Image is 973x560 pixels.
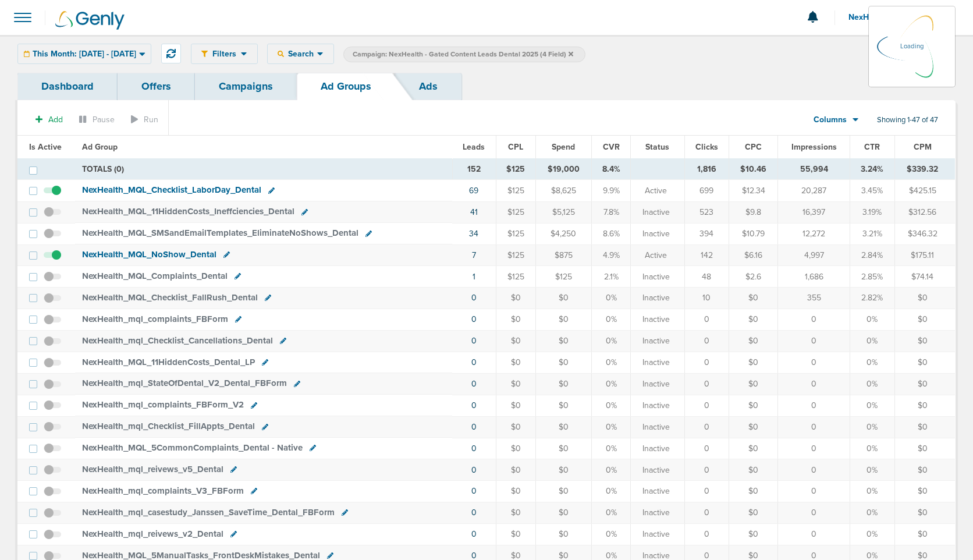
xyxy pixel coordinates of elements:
[496,180,535,201] td: $125
[729,459,778,481] td: $0
[591,352,630,374] td: 0%
[75,159,452,180] td: TOTALS (0)
[82,228,358,238] span: NexHealth_ MQL_ SMSandEmailTemplates_ EliminateNoShows_ Dental
[591,309,630,331] td: 0%
[850,373,894,395] td: 0%
[535,288,591,309] td: $0
[535,331,591,352] td: $0
[778,438,850,459] td: 0
[684,244,729,266] td: 142
[745,142,762,152] span: CPC
[729,438,778,459] td: $0
[642,485,670,497] span: Inactive
[894,159,955,180] td: $339.32
[496,502,535,524] td: $0
[850,352,894,374] td: 0%
[850,244,894,266] td: 2.84%
[850,331,894,352] td: 0%
[729,288,778,309] td: $0
[471,293,477,303] a: 0
[195,73,297,100] a: Campaigns
[729,266,778,288] td: $2.6
[535,438,591,459] td: $0
[645,250,667,261] span: Active
[850,481,894,502] td: 0%
[642,335,670,347] span: Inactive
[684,373,729,395] td: 0
[642,443,670,455] span: Inactive
[894,288,955,309] td: $0
[729,309,778,331] td: $0
[778,524,850,545] td: 0
[508,142,523,152] span: CPL
[642,314,670,325] span: Inactive
[894,481,955,502] td: $0
[729,180,778,201] td: $12.34
[535,266,591,288] td: $125
[118,73,195,100] a: Offers
[729,395,778,416] td: $0
[603,142,620,152] span: CVR
[471,529,477,539] a: 0
[496,288,535,309] td: $0
[684,223,729,244] td: 394
[591,438,630,459] td: 0%
[82,378,287,388] span: NexHealth_ mql_ StateOfDental_ V2_ Dental_ FBForm
[535,373,591,395] td: $0
[82,292,258,303] span: NexHealth_ MQL_ Checklist_ FallRush_ Dental
[914,142,932,152] span: CPM
[82,399,244,410] span: NexHealth_ mql_ complaints_ FBForm_ V2
[894,331,955,352] td: $0
[535,352,591,374] td: $0
[496,438,535,459] td: $0
[684,352,729,374] td: 0
[591,201,630,223] td: 7.8%
[469,186,478,196] a: 69
[496,524,535,545] td: $0
[471,379,477,389] a: 0
[894,309,955,331] td: $0
[894,352,955,374] td: $0
[684,331,729,352] td: 0
[591,266,630,288] td: 2.1%
[894,459,955,481] td: $0
[684,502,729,524] td: 0
[642,207,670,218] span: Inactive
[778,223,850,244] td: 12,272
[471,357,477,367] a: 0
[729,502,778,524] td: $0
[469,229,478,239] a: 34
[729,201,778,223] td: $9.8
[684,438,729,459] td: 0
[535,416,591,438] td: $0
[894,524,955,545] td: $0
[82,142,118,152] span: Ad Group
[850,438,894,459] td: 0%
[684,524,729,545] td: 0
[471,444,477,453] a: 0
[850,309,894,331] td: 0%
[778,502,850,524] td: 0
[778,244,850,266] td: 4,997
[496,201,535,223] td: $125
[729,331,778,352] td: $0
[471,336,477,346] a: 0
[894,201,955,223] td: $312.56
[850,395,894,416] td: 0%
[496,331,535,352] td: $0
[684,159,729,180] td: 1,816
[535,309,591,331] td: $0
[496,459,535,481] td: $0
[48,115,63,125] span: Add
[850,180,894,201] td: 3.45%
[642,292,670,304] span: Inactive
[778,459,850,481] td: 0
[471,400,477,410] a: 0
[29,142,62,152] span: Is Active
[684,481,729,502] td: 0
[791,142,837,152] span: Impressions
[684,395,729,416] td: 0
[535,201,591,223] td: $5,125
[591,331,630,352] td: 0%
[695,142,718,152] span: Clicks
